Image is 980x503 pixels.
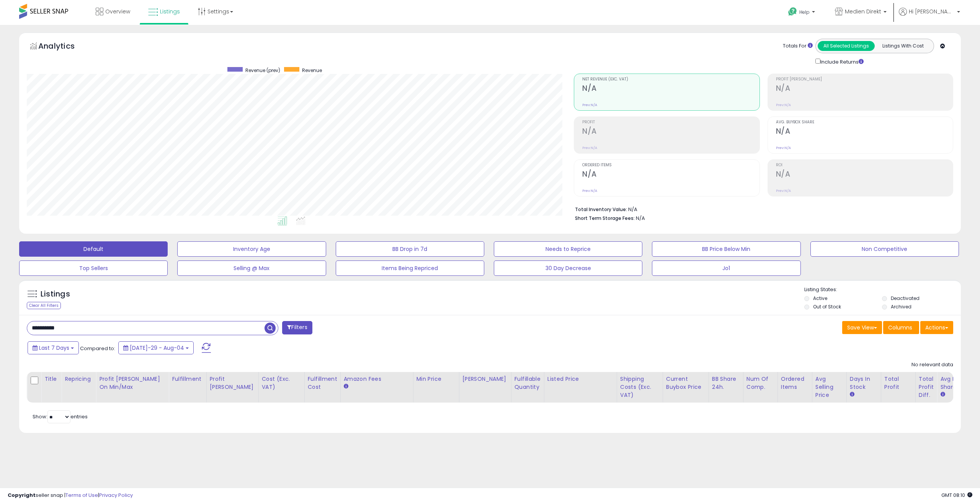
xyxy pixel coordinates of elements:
[210,375,255,391] div: Profit [PERSON_NAME]
[336,261,484,276] button: Items Being Repriced
[38,41,90,53] h5: Analytics
[582,163,759,167] span: Ordered Items
[776,103,791,107] small: Prev: N/A
[582,170,759,180] h2: N/A
[891,295,920,301] label: Deactivated
[44,375,58,383] div: Title
[842,321,882,334] button: Save View
[308,375,337,391] div: Fulfillment Cost
[514,375,541,391] div: Fulfillable Quantity
[416,375,456,383] div: Min Price
[336,241,484,257] button: BB Drop in 7d
[911,361,953,369] div: No relevant data
[177,241,326,257] button: Inventory Age
[19,241,168,257] button: Default
[776,170,953,180] h2: N/A
[19,261,168,276] button: Top Sellers
[891,303,911,310] label: Archived
[850,391,854,398] small: Days In Stock.
[41,289,70,300] h5: Listings
[494,241,642,257] button: Needs to Reprice
[575,204,947,213] li: N/A
[818,41,875,51] button: All Selected Listings
[302,67,322,74] span: Revenue
[788,7,797,16] i: Get Help
[33,413,88,420] span: Show: entries
[652,261,800,276] button: Jo1
[810,57,873,66] div: Include Returns
[813,303,841,310] label: Out of Stock
[172,375,203,383] div: Fulfillment
[582,127,759,137] h2: N/A
[874,41,931,51] button: Listings With Cost
[815,375,843,399] div: Avg Selling Price
[245,67,280,74] span: Revenue (prev)
[810,241,959,257] button: Non Competitive
[782,1,823,25] a: Help
[105,8,130,15] span: Overview
[160,8,180,15] span: Listings
[920,321,953,334] button: Actions
[28,341,79,354] button: Last 7 Days
[940,391,945,398] small: Avg BB Share.
[781,375,809,391] div: Ordered Items
[845,8,881,15] span: Medien Direkt
[582,120,759,125] span: Profit
[282,321,312,334] button: Filters
[776,146,791,150] small: Prev: N/A
[344,375,410,383] div: Amazon Fees
[575,215,635,221] b: Short Term Storage Fees:
[582,188,597,193] small: Prev: N/A
[130,344,184,352] span: [DATE]-29 - Aug-04
[776,84,953,94] h2: N/A
[919,375,934,399] div: Total Profit Diff.
[582,146,597,150] small: Prev: N/A
[776,77,953,82] span: Profit [PERSON_NAME]
[582,103,597,107] small: Prev: N/A
[344,383,348,390] small: Amazon Fees.
[462,375,508,383] div: [PERSON_NAME]
[804,286,961,293] p: Listing States:
[262,375,301,391] div: Cost (Exc. VAT)
[850,375,878,391] div: Days In Stock
[575,206,627,213] b: Total Inventory Value:
[712,375,740,391] div: BB Share 24h.
[776,163,953,167] span: ROI
[940,375,968,391] div: Avg BB Share
[888,324,912,331] span: Columns
[80,345,115,352] span: Compared to:
[39,344,69,352] span: Last 7 Days
[666,375,706,391] div: Current Buybox Price
[746,375,774,391] div: Num of Comp.
[27,302,61,309] div: Clear All Filters
[547,375,614,383] div: Listed Price
[783,43,813,50] div: Totals For
[909,8,955,15] span: Hi [PERSON_NAME]
[582,77,759,82] span: Net Revenue (Exc. VAT)
[582,84,759,94] h2: N/A
[883,321,919,334] button: Columns
[96,372,169,403] th: The percentage added to the cost of goods (COGS) that forms the calculator for Min & Max prices.
[799,9,810,15] span: Help
[118,341,194,354] button: [DATE]-29 - Aug-04
[899,8,960,25] a: Hi [PERSON_NAME]
[776,127,953,137] h2: N/A
[776,188,791,193] small: Prev: N/A
[776,120,953,125] span: Avg. Buybox Share
[65,375,93,383] div: Repricing
[99,375,165,391] div: Profit [PERSON_NAME] on Min/Max
[652,241,800,257] button: BB Price Below Min
[494,261,642,276] button: 30 Day Decrease
[620,375,660,399] div: Shipping Costs (Exc. VAT)
[177,261,326,276] button: Selling @ Max
[813,295,827,301] label: Active
[884,375,912,391] div: Total Profit
[636,215,645,222] span: N/A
